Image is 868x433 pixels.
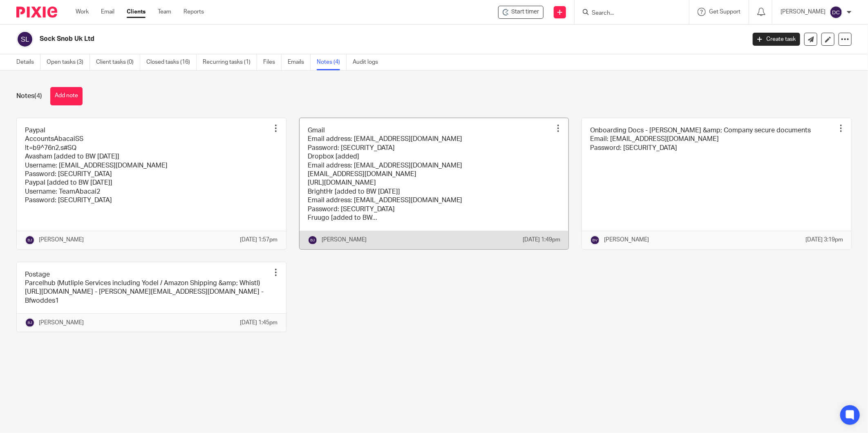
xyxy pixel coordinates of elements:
a: Closed tasks (16) [146,54,197,70]
span: (4) [34,93,42,99]
p: [DATE] 1:57pm [240,236,278,244]
input: Search [591,10,664,17]
a: Open tasks (3) [47,54,90,70]
p: [PERSON_NAME] [39,236,84,244]
img: Pixie [16,7,57,18]
a: Emails [288,54,311,70]
button: Add note [50,87,83,105]
a: Details [16,54,40,70]
span: Start timer [511,8,539,16]
a: Create task [753,33,800,46]
h2: Sock Snob Uk Ltd [40,35,600,43]
a: Team [158,8,171,16]
p: [PERSON_NAME] [322,236,367,244]
p: [DATE] 1:49pm [523,236,560,244]
img: svg%3E [16,31,34,48]
img: svg%3E [25,318,35,328]
p: [PERSON_NAME] [781,8,825,16]
img: svg%3E [590,235,600,245]
a: Recurring tasks (1) [203,54,257,70]
p: [PERSON_NAME] [604,236,649,244]
a: Files [263,54,282,70]
p: [DATE] 3:19pm [805,236,843,244]
a: Clients [127,8,145,16]
img: svg%3E [25,235,35,245]
a: Email [101,8,114,16]
div: Sock Snob Uk Ltd [498,6,544,19]
img: svg%3E [308,235,318,245]
a: Notes (4) [317,54,347,70]
p: [PERSON_NAME] [39,319,84,327]
a: Audit logs [353,54,384,70]
a: Work [76,8,89,16]
span: Get Support [709,9,740,15]
h1: Notes [16,92,42,100]
a: Client tasks (0) [96,54,140,70]
img: svg%3E [830,6,843,19]
a: Reports [183,8,204,16]
p: [DATE] 1:45pm [240,319,278,327]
